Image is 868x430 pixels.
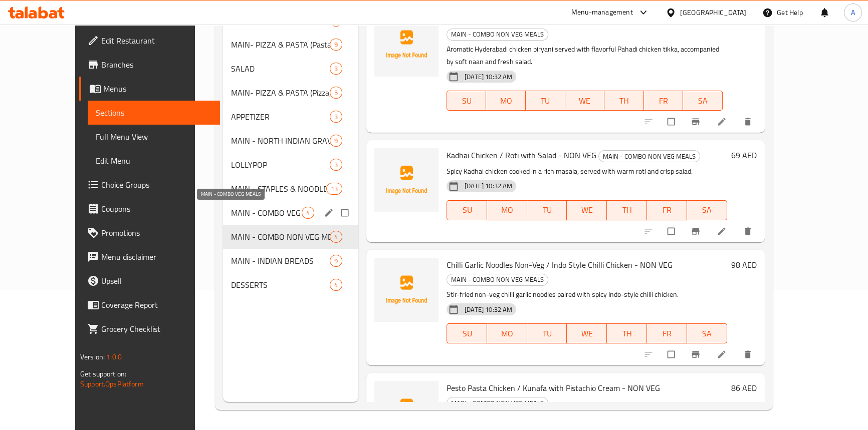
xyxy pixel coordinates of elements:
button: TU [527,200,567,220]
button: SA [683,91,723,111]
a: Promotions [79,221,220,245]
span: 9 [330,256,342,266]
button: TU [527,323,567,343]
span: SA [691,326,723,341]
span: MAIN - COMBO NON VEG MEALS [447,274,548,285]
a: Coverage Report [79,293,220,317]
span: Sections [96,107,212,119]
span: SALAD [231,63,330,75]
img: Chilli Garlic Noodles Non-Veg / Indo Style Chilli Chicken - NON VEG [374,258,439,322]
span: 4 [330,232,342,242]
span: SU [451,203,483,217]
span: 3 [330,64,342,74]
div: MAIN - COMBO NON VEG MEALS [447,29,548,41]
div: LOLLYPOP [231,159,330,171]
span: MO [491,326,523,341]
span: 9 [330,136,342,146]
button: MO [487,200,527,220]
div: MAIN- PIZZA & PASTA (Pizza)5 [223,81,358,105]
span: TH [611,326,643,341]
span: Get support on: [80,367,126,380]
span: 5 [330,88,342,98]
button: MO [486,91,526,111]
span: [DATE] 10:32 AM [461,72,516,82]
a: Upsell [79,269,220,293]
div: items [330,111,342,123]
a: Choice Groups [79,173,220,197]
span: WE [571,326,603,341]
span: MAIN - COMBO NON VEG MEALS [599,151,700,162]
a: Edit Menu [88,149,220,173]
img: Kadhai Chicken / Roti with Salad - NON VEG [374,148,439,212]
span: Select to update [662,112,683,131]
a: Support.OpsPlatform [80,377,144,390]
span: MAIN- PIZZA & PASTA (Pasta) [231,39,330,51]
a: Branches [79,53,220,77]
span: Promotions [101,227,212,239]
button: FR [647,323,687,343]
button: SA [687,323,727,343]
div: items [330,255,342,267]
span: TU [531,326,563,341]
div: MAIN - COMBO NON VEG MEALS [447,274,548,286]
span: SU [451,94,482,108]
span: TH [611,203,643,217]
span: MAIN - COMBO VEG MEALS [231,207,302,219]
div: MAIN - COMBO NON VEG MEALS4 [223,225,358,249]
div: items [330,39,342,51]
span: MAIN - NORTH INDIAN GRAVY (INDIAN DELIGHT) [231,135,330,147]
button: delete [737,220,761,242]
a: Grocery Checklist [79,317,220,341]
span: SA [691,203,723,217]
h6: 98 AED [731,258,757,272]
span: Upsell [101,275,212,287]
div: MAIN - NORTH INDIAN GRAVY (INDIAN DELIGHT)9 [223,129,358,153]
button: SA [687,200,727,220]
button: FR [644,91,684,111]
div: items [302,207,314,219]
span: MAIN- PIZZA & PASTA (Pizza) [231,87,330,99]
span: 1.0.0 [107,350,122,363]
span: Coverage Report [101,299,212,311]
a: Edit Restaurant [79,29,220,53]
p: Spicy Kadhai chicken cooked in a rich masala, served with warm roti and crisp salad. [447,165,727,178]
span: Pesto Pasta Chicken / Kunafa with Pistachio Cream - NON VEG [447,380,660,395]
span: MAIN - STAPLES & NOODLES [231,183,326,195]
div: SALAD3 [223,57,358,81]
div: APPETIZER3 [223,105,358,129]
span: [DATE] 10:32 AM [461,305,516,314]
button: TH [604,91,644,111]
button: delete [737,343,761,365]
span: FR [651,203,683,217]
div: MAIN - COMBO NON VEG MEALS [447,397,548,409]
a: Menus [79,77,220,101]
div: MAIN - COMBO VEG MEALS4edit [223,201,358,225]
button: Branch-specific-item [685,343,709,365]
button: WE [567,323,607,343]
span: Chilli Garlic Noodles Non-Veg / Indo Style Chilli Chicken - NON VEG [447,257,673,272]
span: TH [608,94,640,108]
span: Edit Restaurant [101,35,212,47]
div: MAIN - INDIAN BREADS9 [223,249,358,273]
span: Full Menu View [96,131,212,143]
span: 3 [330,160,342,170]
button: FR [647,200,687,220]
span: Branches [101,59,212,71]
div: items [330,279,342,291]
span: Select to update [662,222,683,241]
a: Edit menu item [717,226,729,236]
button: TH [607,200,647,220]
span: 9 [330,40,342,50]
div: MAIN - STAPLES & NOODLES13 [223,177,358,201]
p: Aromatic Hyderabadi chicken biryani served with flavorful Pahadi chicken tikka, accompanied by so... [447,43,722,68]
div: items [330,135,342,147]
a: Menu disclaimer [79,245,220,269]
span: [DATE] 10:32 AM [461,181,516,191]
h6: 69 AED [731,148,757,162]
span: TU [531,203,563,217]
span: Select to update [662,345,683,364]
p: Stir-fried non-veg chilli garlic noodles paired with spicy Indo-style chilli chicken. [447,288,727,301]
